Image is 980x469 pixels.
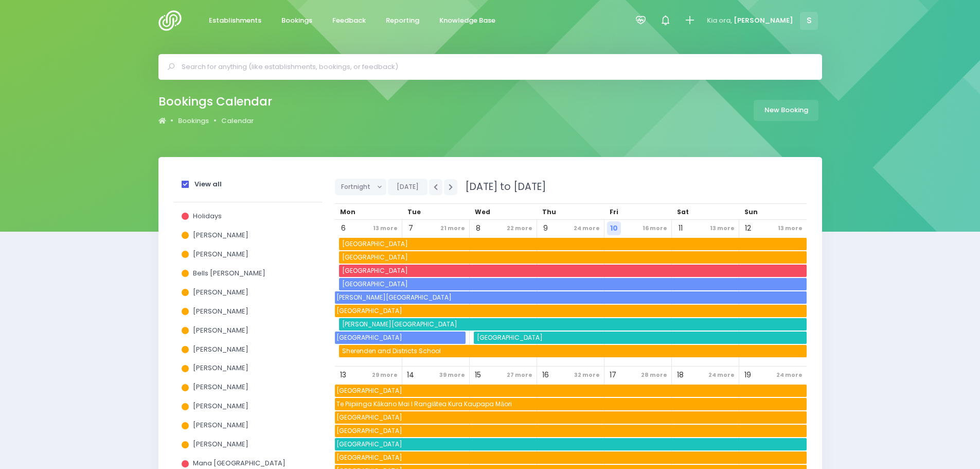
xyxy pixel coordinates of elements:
[336,368,350,382] span: 13
[341,278,807,290] span: Orere School
[571,221,602,235] span: 24 more
[193,439,248,449] span: [PERSON_NAME]
[324,11,375,31] a: Feedback
[335,179,387,195] button: Fortnight
[754,100,818,121] a: New Booking
[459,180,546,194] span: [DATE] to [DATE]
[475,207,490,216] span: Wed
[673,221,687,235] span: 11
[539,221,553,235] span: 9
[335,385,807,397] span: Norfolk School
[193,268,265,278] span: Bells [PERSON_NAME]
[741,221,755,235] span: 12
[158,95,272,109] h2: Bookings Calendar
[182,59,808,75] input: Search for anything (like establishments, bookings, or feedback)
[193,230,248,240] span: [PERSON_NAME]
[438,221,468,235] span: 21 more
[607,221,621,235] span: 10
[336,221,350,235] span: 6
[404,221,418,235] span: 7
[610,207,618,216] span: Fri
[369,368,400,382] span: 29 more
[800,12,818,30] span: S
[221,116,254,126] a: Calendar
[706,368,737,382] span: 24 more
[335,332,466,344] span: De La Salle College
[475,332,807,344] span: Macandrew Bay School
[332,15,366,26] span: Feedback
[774,368,805,382] span: 24 more
[341,238,807,250] span: Norfolk School
[388,179,427,195] button: [DATE]
[201,11,270,31] a: Establishments
[386,15,419,26] span: Reporting
[341,318,807,331] span: Lumsden School
[744,207,758,216] span: Sun
[193,306,248,316] span: [PERSON_NAME]
[273,11,321,31] a: Bookings
[335,438,807,450] span: Macandrew Bay School
[471,221,485,235] span: 8
[431,11,504,31] a: Knowledge Base
[504,221,535,235] span: 22 more
[158,10,188,31] img: Logo
[673,368,687,382] span: 18
[193,458,286,468] span: Mana [GEOGRAPHIC_DATA]
[193,382,248,392] span: [PERSON_NAME]
[193,211,222,221] span: Holidays
[193,420,248,430] span: [PERSON_NAME]
[741,368,755,382] span: 19
[335,411,807,424] span: Kawhia School
[734,15,793,26] span: [PERSON_NAME]
[335,291,807,304] span: Dawson School
[707,221,737,235] span: 13 more
[335,425,807,437] span: Te Pahu School
[341,265,807,277] span: Kaiapoi Borough School
[193,325,248,335] span: [PERSON_NAME]
[193,249,248,259] span: [PERSON_NAME]
[471,368,485,382] span: 15
[437,368,468,382] span: 39 more
[677,207,689,216] span: Sat
[539,368,553,382] span: 16
[404,368,418,382] span: 14
[341,179,373,195] span: Fortnight
[638,368,670,382] span: 28 more
[193,287,248,297] span: [PERSON_NAME]
[542,207,556,216] span: Thu
[193,401,248,411] span: [PERSON_NAME]
[707,15,732,26] span: Kia ora,
[341,345,807,357] span: Sherenden and Districts School
[640,221,670,235] span: 16 more
[370,221,400,235] span: 13 more
[341,251,807,264] span: Avon School
[407,207,421,216] span: Tue
[775,221,805,235] span: 13 more
[335,398,807,410] span: Te Piipiinga Kākano Mai I Rangiātea Kura Kaupapa Māori
[606,368,620,382] span: 17
[193,363,248,373] span: [PERSON_NAME]
[335,451,807,464] span: Waitomo Caves School
[340,207,355,216] span: Mon
[572,368,602,382] span: 32 more
[209,15,261,26] span: Establishments
[193,344,248,354] span: [PERSON_NAME]
[439,15,495,26] span: Knowledge Base
[378,11,428,31] a: Reporting
[335,305,807,317] span: Makauri School
[504,368,535,382] span: 27 more
[281,15,312,26] span: Bookings
[194,179,222,189] strong: View all
[178,116,209,126] a: Bookings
